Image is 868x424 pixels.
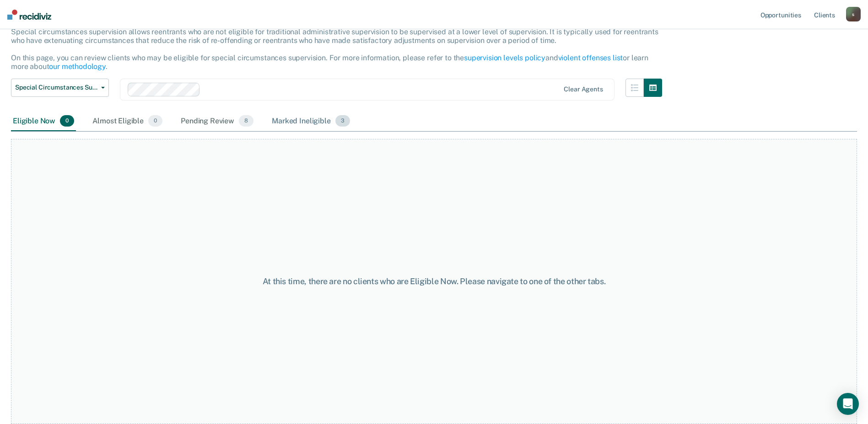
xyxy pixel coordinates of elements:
span: Special Circumstances Supervision [15,84,97,91]
span: 0 [60,115,74,127]
span: 8 [239,115,253,127]
a: our methodology [49,62,106,71]
button: Special Circumstances Supervision [11,79,109,97]
span: 3 [335,115,350,127]
div: Almost Eligible0 [91,111,164,132]
div: Eligible Now0 [11,111,76,132]
div: At this time, there are no clients who are Eligible Now. Please navigate to one of the other tabs. [223,276,646,286]
div: Pending Review8 [179,111,255,132]
button: s [846,7,861,21]
div: Marked Ineligible3 [270,111,352,132]
span: 0 [148,115,162,127]
div: Open Intercom Messenger [837,393,859,415]
img: Recidiviz [7,10,51,20]
div: Clear agents [564,85,603,93]
a: supervision levels policy [464,53,545,62]
a: violent offenses list [558,53,623,62]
